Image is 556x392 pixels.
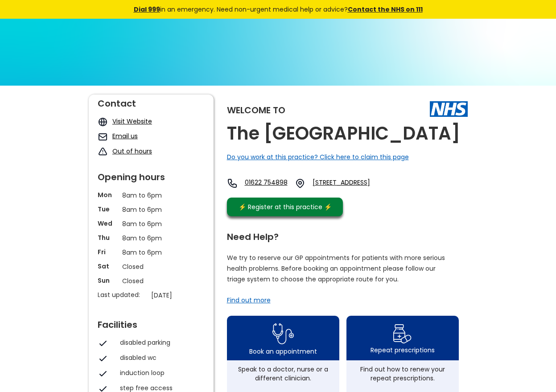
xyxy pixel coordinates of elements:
[98,132,108,142] img: mail icon
[348,5,423,14] a: Contact the NHS on 111
[231,365,335,383] div: Speak to a doctor, nurse or a different clinician.
[98,316,205,329] div: Facilities
[272,321,294,347] img: book appointment icon
[227,124,460,144] h2: The [GEOGRAPHIC_DATA]
[98,276,118,285] p: Sun
[227,296,271,305] a: Find out more
[122,276,180,286] p: Closed
[227,106,285,115] div: Welcome to
[112,147,152,156] a: Out of hours
[134,5,160,14] a: Dial 999
[120,338,200,347] div: disabled parking
[98,95,205,108] div: Contact
[430,101,468,116] img: The NHS logo
[313,178,398,189] a: [STREET_ADDRESS]
[98,168,205,182] div: Opening hours
[122,205,180,215] p: 8am to 6pm
[245,178,288,189] a: 01622 754898
[98,290,147,299] p: Last updated:
[234,202,337,212] div: ⚡️ Register at this practice ⚡️
[98,248,118,256] p: Fri
[249,347,317,356] div: Book an appointment
[73,4,483,14] div: in an emergency. Need non-urgent medical help or advice?
[98,205,118,214] p: Tue
[227,178,238,189] img: telephone icon
[122,190,180,200] p: 8am to 6pm
[120,353,200,362] div: disabled wc
[151,290,209,300] p: [DATE]
[371,346,435,355] div: Repeat prescriptions
[98,262,118,271] p: Sat
[98,147,108,157] img: exclamation icon
[227,252,445,285] p: We try to reserve our GP appointments for patients with more serious health problems. Before book...
[351,365,454,383] div: Find out how to renew your repeat prescriptions.
[122,233,180,243] p: 8am to 6pm
[98,190,118,199] p: Mon
[122,248,180,257] p: 8am to 6pm
[112,132,138,140] a: Email us
[120,368,200,377] div: induction loop
[112,117,152,126] a: Visit Website
[227,228,459,241] div: Need Help?
[122,219,180,229] p: 8am to 6pm
[98,233,118,242] p: Thu
[227,198,343,216] a: ⚡️ Register at this practice ⚡️
[393,322,412,346] img: repeat prescription icon
[98,117,108,127] img: globe icon
[295,178,305,189] img: practice location icon
[122,262,180,272] p: Closed
[98,219,118,228] p: Wed
[227,153,409,161] a: Do you work at this practice? Click here to claim this page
